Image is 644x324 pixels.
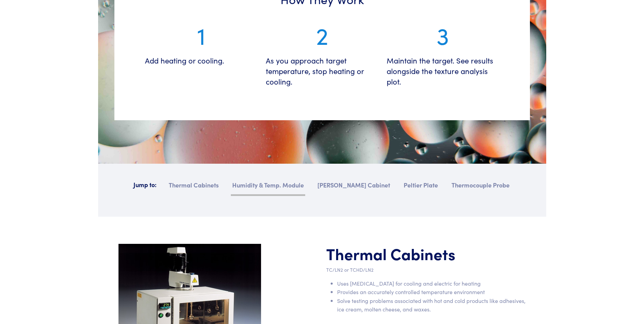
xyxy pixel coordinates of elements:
a: Peltier Plate [402,179,439,194]
h1: Thermal Cabinets [326,244,526,264]
h6: Maintain the target. See results alongside the texture analysis plot. [387,55,499,87]
p: 2 [266,19,379,50]
p: 1 [145,19,258,50]
h6: As you approach target temperature, stop heating or cooling. [266,55,379,87]
a: Thermal Cabinets [167,179,220,194]
a: Thermocouple Probe [450,179,511,194]
a: Humidity & Temp. Module [231,179,305,196]
li: Uses [MEDICAL_DATA] for cooling and electric for heating [337,279,526,288]
p: TC/LN2 or TCHD/LN2 [326,266,526,273]
p: Jump to: [133,180,157,190]
li: Solve testing problems associated with hot and cold products like adhesives, ice cream, molten ch... [337,296,526,314]
li: Provides an accurately controlled temperature environment [337,288,526,296]
a: [PERSON_NAME] Cabinet [316,179,391,194]
h6: Add heating or cooling. [145,55,258,66]
p: 3 [387,19,499,50]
